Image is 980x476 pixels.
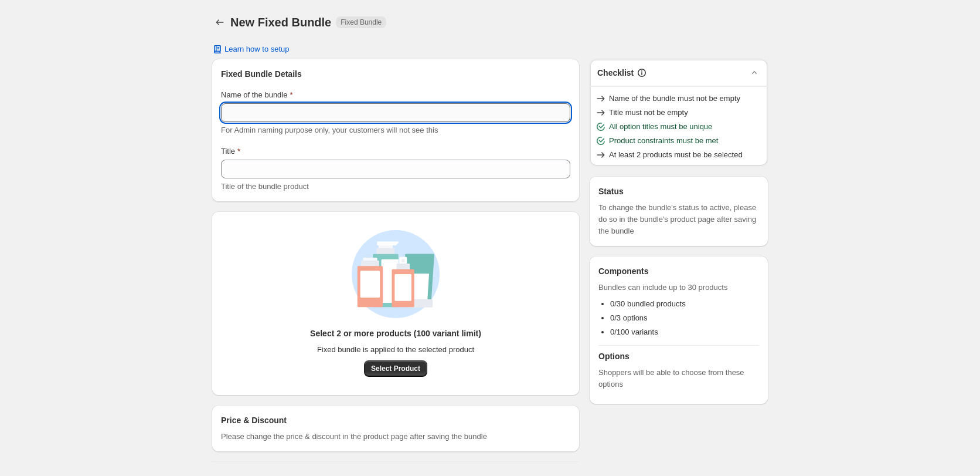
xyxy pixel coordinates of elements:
span: Learn how to setup [224,45,290,54]
label: Title [221,146,240,157]
h3: Status [598,185,759,197]
span: To change the bundle's status to active, please do so in the bundle's product page after saving t... [598,202,759,237]
span: For Admin naming purpose only, your customers will not see this [221,126,438,134]
span: All option titles must be unique [609,121,712,133]
span: Name of the bundle must not be empty [609,93,740,104]
span: Please change the price & discount in the product page after saving the bundle [221,431,487,443]
button: Back [212,14,228,31]
span: 0/3 options [610,313,648,322]
h1: New Fixed Bundle [230,15,331,29]
span: Title of the bundle product [221,182,309,191]
h3: Fixed Bundle Details [221,68,570,80]
h3: Options [598,350,759,362]
button: Learn how to setup [205,41,297,58]
h3: Select 2 or more products (100 variant limit) [310,328,481,339]
h3: Components [598,265,649,277]
span: Bundles can include up to 30 products [598,282,759,293]
span: Select Product [371,364,420,373]
span: 0/30 bundled products [610,299,686,308]
h3: Checklist [597,67,634,79]
span: At least 2 products must be be selected [609,149,743,161]
label: Name of the bundle [221,89,293,101]
span: 0/100 variants [610,328,658,336]
span: Fixed bundle is applied to the selected product [317,344,474,356]
span: Fixed Bundle [341,18,382,27]
button: Select Product [364,360,427,377]
h3: Price & Discount [221,414,287,426]
span: Product constraints must be met [609,135,718,147]
span: Title must not be empty [609,107,688,119]
span: Shoppers will be able to choose from these options [598,367,759,390]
